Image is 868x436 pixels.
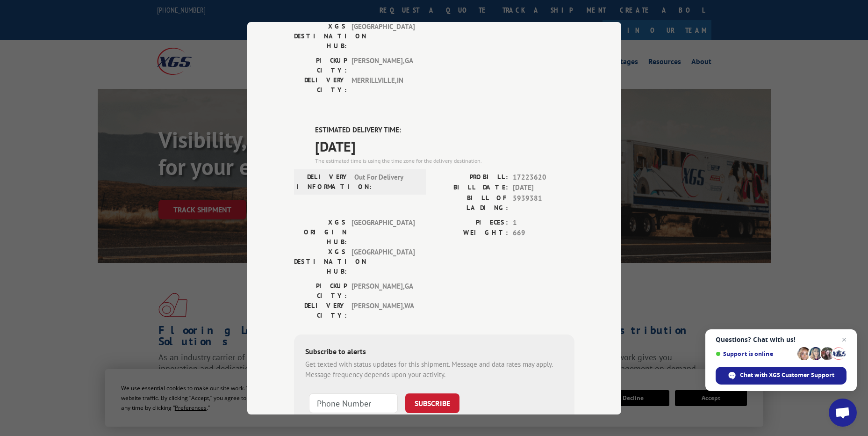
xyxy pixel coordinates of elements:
label: PICKUP CITY: [294,281,347,300]
span: Chat with XGS Customer Support [740,371,834,379]
div: The estimated time is using the time zone for the delivery destination. [315,156,574,165]
label: PROBILL: [434,172,508,182]
span: MERRILLVILLE , IN [352,75,415,95]
div: Get texted with status updates for this shipment. Message and data rates may apply. Message frequ... [305,359,563,380]
span: [PERSON_NAME] , GA [352,281,415,300]
label: DELIVERY INFORMATION: [297,172,350,191]
label: XGS ORIGIN HUB: [294,217,347,247]
label: XGS DESTINATION HUB: [294,247,347,276]
span: [GEOGRAPHIC_DATA] [352,22,415,51]
label: BILL OF LADING: [434,193,508,212]
label: DELIVERY CITY: [294,300,347,320]
span: [PERSON_NAME] , WA [352,300,415,320]
a: Open chat [829,399,857,427]
span: Support is online [716,350,794,357]
label: ESTIMATED DELIVERY TIME: [315,125,574,136]
span: [GEOGRAPHIC_DATA] [352,217,415,247]
button: SUBSCRIBE [405,393,459,413]
span: Questions? Chat with us! [716,336,846,343]
label: DELIVERY CITY: [294,75,347,95]
input: Phone Number [309,393,398,413]
label: PICKUP CITY: [294,56,347,75]
span: 669 [513,228,574,239]
span: 5939381 [513,193,574,212]
label: XGS DESTINATION HUB: [294,22,347,51]
span: 1 [513,217,574,228]
label: BILL DATE: [434,182,508,193]
span: Out For Delivery [354,172,417,191]
div: Subscribe to alerts [305,345,563,359]
span: [DATE] [315,135,574,156]
span: 17223620 [513,172,574,182]
span: Chat with XGS Customer Support [716,367,846,385]
span: [GEOGRAPHIC_DATA] [352,247,415,276]
span: [DATE] [513,182,574,193]
span: [PERSON_NAME] , GA [352,56,415,75]
label: PIECES: [434,217,508,228]
label: WEIGHT: [434,228,508,239]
